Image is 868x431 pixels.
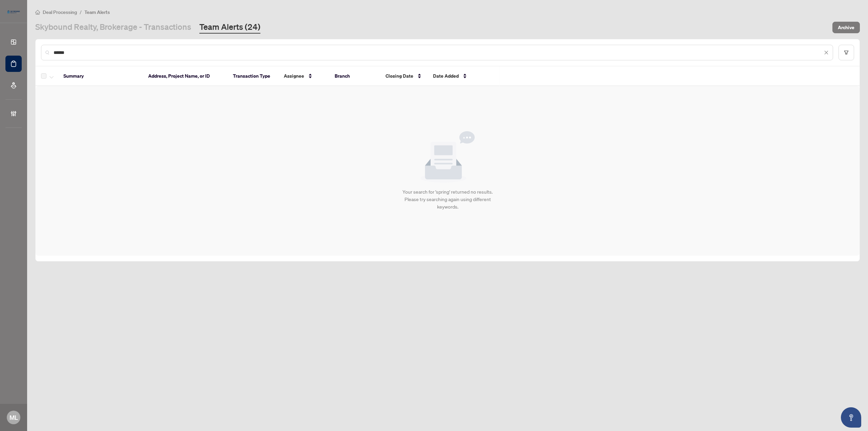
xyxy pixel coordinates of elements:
[278,66,329,86] th: Assignee
[844,50,849,55] span: filter
[386,72,413,80] span: Closing Date
[824,50,829,55] span: close
[5,8,22,15] img: logo
[84,9,110,15] span: Team Alerts
[428,66,489,86] th: Date Added
[839,45,854,60] button: filter
[433,72,459,80] span: Date Added
[841,407,861,428] button: Open asap
[143,66,228,86] th: Address, Project Name, or ID
[228,66,278,86] th: Transaction Type
[380,66,428,86] th: Closing Date
[402,188,494,211] div: Your search for 'spring' returned no results. Please try searching again using different keywords.
[9,413,18,422] span: ML
[832,22,860,33] button: Archive
[420,131,475,183] img: Null State Icon
[80,8,82,16] li: /
[329,66,380,86] th: Branch
[35,21,191,34] a: Skybound Realty, Brokerage - Transactions
[35,10,40,15] span: home
[284,72,304,80] span: Assignee
[199,21,260,34] a: Team Alerts (24)
[43,9,77,15] span: Deal Processing
[838,22,854,33] span: Archive
[58,66,143,86] th: Summary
